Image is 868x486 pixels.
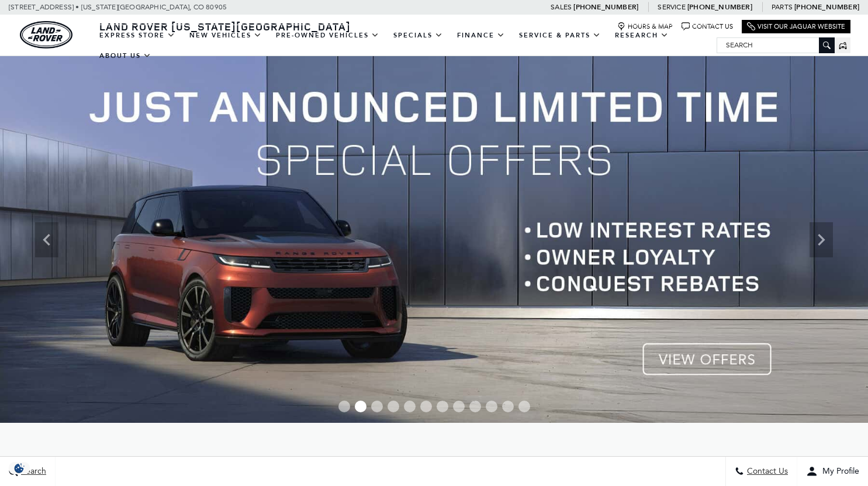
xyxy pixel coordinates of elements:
[9,3,227,11] a: [STREET_ADDRESS] • [US_STATE][GEOGRAPHIC_DATA], CO 80905
[797,457,868,486] button: Open user profile menu
[20,21,72,49] img: Land Rover
[6,462,33,474] section: Click to Open Cookie Consent Modal
[420,401,432,412] span: Go to slide 6
[658,3,685,11] span: Service
[502,401,514,412] span: Go to slide 11
[551,3,572,11] span: Sales
[338,401,350,412] span: Go to slide 1
[486,401,497,412] span: Go to slide 10
[617,22,673,31] a: Hours & Map
[744,467,788,477] span: Contact Us
[6,462,33,474] img: Opt-Out Icon
[35,222,58,257] div: Previous
[92,25,182,46] a: EXPRESS STORE
[99,19,351,33] span: Land Rover [US_STATE][GEOGRAPHIC_DATA]
[747,22,845,31] a: Visit Our Jaguar Website
[810,222,833,257] div: Next
[388,401,399,412] span: Go to slide 4
[687,2,752,12] a: [PHONE_NUMBER]
[92,25,717,66] nav: Main Navigation
[608,25,676,46] a: Research
[355,401,366,412] span: Go to slide 2
[772,3,793,11] span: Parts
[573,2,638,12] a: [PHONE_NUMBER]
[20,21,72,49] a: land-rover
[386,25,450,46] a: Specials
[717,38,834,52] input: Search
[682,22,733,31] a: Contact Us
[512,25,608,46] a: Service & Parts
[469,401,481,412] span: Go to slide 9
[371,401,383,412] span: Go to slide 3
[182,25,269,46] a: New Vehicles
[269,25,386,46] a: Pre-Owned Vehicles
[437,401,448,412] span: Go to slide 7
[450,25,512,46] a: Finance
[518,401,530,412] span: Go to slide 12
[794,2,859,12] a: [PHONE_NUMBER]
[404,401,416,412] span: Go to slide 5
[92,46,158,66] a: About Us
[92,19,358,33] a: Land Rover [US_STATE][GEOGRAPHIC_DATA]
[453,401,465,412] span: Go to slide 8
[818,467,859,477] span: My Profile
